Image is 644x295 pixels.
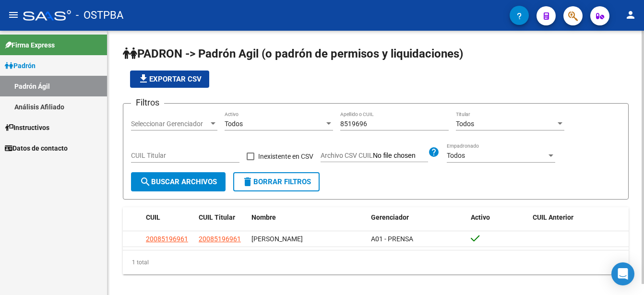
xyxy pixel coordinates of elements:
[138,73,149,84] mat-icon: file_download
[5,143,68,153] span: Datos de contacto
[242,177,311,186] span: Borrar Filtros
[373,152,428,160] input: Archivo CSV CUIL
[251,235,303,243] span: [PERSON_NAME]
[5,122,49,133] span: Instructivos
[251,213,276,221] span: Nombre
[428,146,440,158] mat-icon: help
[371,235,413,243] span: A01 - PRENSA
[611,262,634,285] div: Open Intercom Messenger
[140,176,151,188] mat-icon: search
[131,120,209,128] span: Seleccionar Gerenciador
[225,120,243,128] span: Todos
[140,177,217,186] span: Buscar Archivos
[471,213,490,221] span: Activo
[233,172,320,191] button: Borrar Filtros
[138,75,202,83] span: Exportar CSV
[625,9,636,21] mat-icon: person
[258,151,313,162] span: Inexistente en CSV
[248,207,367,228] datatable-header-cell: Nombre
[529,207,629,228] datatable-header-cell: CUIL Anterior
[242,176,253,188] mat-icon: delete
[142,207,195,228] datatable-header-cell: CUIL
[199,235,241,243] span: 20085196961
[5,40,55,50] span: Firma Express
[131,172,226,191] button: Buscar Archivos
[467,207,529,228] datatable-header-cell: Activo
[447,152,465,159] span: Todos
[123,250,629,274] div: 1 total
[8,9,19,21] mat-icon: menu
[367,207,467,228] datatable-header-cell: Gerenciador
[130,71,209,88] button: Exportar CSV
[321,152,373,159] span: Archivo CSV CUIL
[456,120,474,128] span: Todos
[371,213,409,221] span: Gerenciador
[123,47,463,60] span: PADRON -> Padrón Agil (o padrón de permisos y liquidaciones)
[533,213,573,221] span: CUIL Anterior
[76,5,123,26] span: - OSTPBA
[199,213,235,221] span: CUIL Titular
[146,235,188,243] span: 20085196961
[131,96,164,109] h3: Filtros
[195,207,248,228] datatable-header-cell: CUIL Titular
[5,60,36,71] span: Padrón
[146,213,160,221] span: CUIL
